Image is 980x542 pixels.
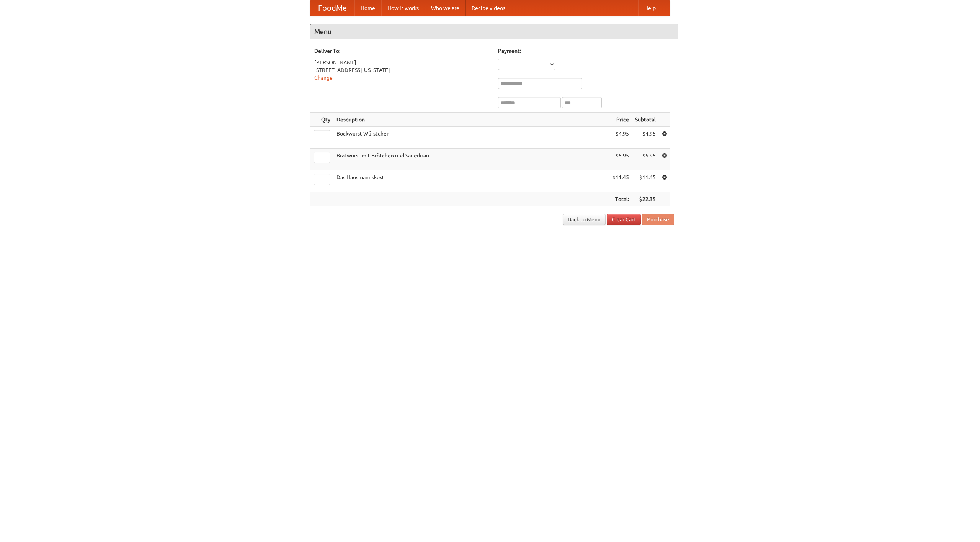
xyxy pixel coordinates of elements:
[642,214,674,225] button: Purchase
[465,0,511,16] a: Recipe videos
[333,127,609,149] td: Bockwurst Würstchen
[314,66,490,74] div: [STREET_ADDRESS][US_STATE]
[333,149,609,170] td: Bratwurst mit Brötchen und Sauerkraut
[354,0,381,16] a: Home
[609,192,632,206] th: Total:
[381,0,425,16] a: How it works
[563,214,606,225] a: Back to Menu
[333,113,609,127] th: Description
[498,47,674,55] h5: Payment:
[310,0,354,16] a: FoodMe
[632,192,659,206] th: $22.35
[310,113,333,127] th: Qty
[609,149,632,170] td: $5.95
[314,47,490,55] h5: Deliver To:
[607,214,641,225] a: Clear Cart
[609,170,632,192] td: $11.45
[314,75,333,81] a: Change
[632,170,659,192] td: $11.45
[314,59,490,66] div: [PERSON_NAME]
[638,0,662,16] a: Help
[632,149,659,170] td: $5.95
[609,113,632,127] th: Price
[425,0,465,16] a: Who we are
[333,170,609,192] td: Das Hausmannskost
[632,127,659,149] td: $4.95
[310,24,678,39] h4: Menu
[632,113,659,127] th: Subtotal
[609,127,632,149] td: $4.95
